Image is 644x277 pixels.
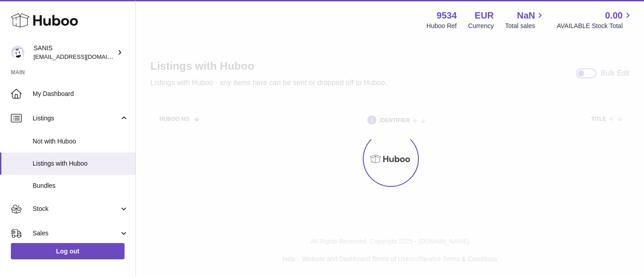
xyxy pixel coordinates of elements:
span: Listings [33,114,119,123]
a: Log out [11,243,125,259]
span: Stock [33,205,119,213]
div: Currency [468,22,494,30]
span: NaN [517,10,535,22]
span: Listings with Huboo [33,159,129,168]
span: AVAILABLE Stock Total [557,22,633,30]
strong: 9534 [437,10,457,22]
span: Bundles [33,181,129,190]
img: internalAdmin-9534@internal.huboo.com [11,46,24,59]
strong: EUR [475,10,494,22]
span: [EMAIL_ADDRESS][DOMAIN_NAME] [34,53,133,60]
span: Not with Huboo [33,137,129,146]
span: My Dashboard [33,90,129,98]
span: Total sales [505,22,545,30]
span: Sales [33,229,119,238]
a: NaN Total sales [505,10,545,30]
a: 0.00 AVAILABLE Stock Total [557,10,633,30]
span: 0.00 [605,10,623,22]
div: Huboo Ref [427,22,457,30]
div: SANIS [34,44,115,61]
